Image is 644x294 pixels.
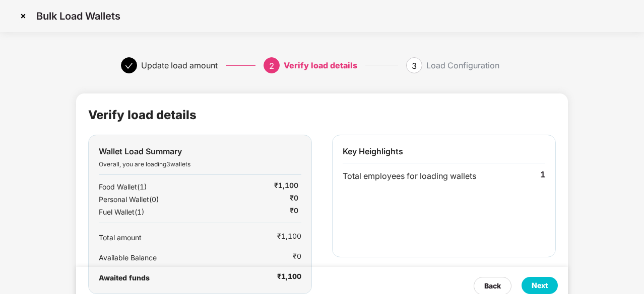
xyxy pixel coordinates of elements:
[99,232,251,243] div: Total amount
[99,181,248,192] div: Food Wallet ( 1 )
[36,10,120,22] p: Bulk Load Wallets
[99,252,267,263] div: Available Balance
[343,145,545,163] div: Key Heighlights
[99,194,264,205] div: Personal Wallet ( 0 )
[426,57,499,73] div: Load Configuration
[412,61,417,71] span: 3
[269,61,274,71] span: 2
[290,205,298,218] div: ₹0
[540,168,545,182] div: 1
[99,160,301,169] div: Overall, you are loading 3 wallets
[99,207,264,218] div: Fuel Wallet ( 1 )
[293,251,301,263] div: ₹0
[343,170,514,182] div: Total employees for loading wallets
[99,145,301,158] div: Wallet Load Summary
[125,62,133,70] span: check
[290,192,298,205] div: ₹0
[274,180,298,192] div: ₹1,100
[88,106,197,125] div: Verify load details
[15,8,31,24] img: svg+xml;base64,PHN2ZyBpZD0iQ3Jvc3MtMzJ4MzIiIHhtbG5zPSJodHRwOi8vd3d3LnczLm9yZy8yMDAwL3N2ZyIgd2lkdG...
[277,231,301,243] div: ₹1,100
[484,280,501,291] div: Back
[532,280,548,291] div: Next
[284,57,357,73] div: Verify load details
[141,57,218,73] div: Update load amount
